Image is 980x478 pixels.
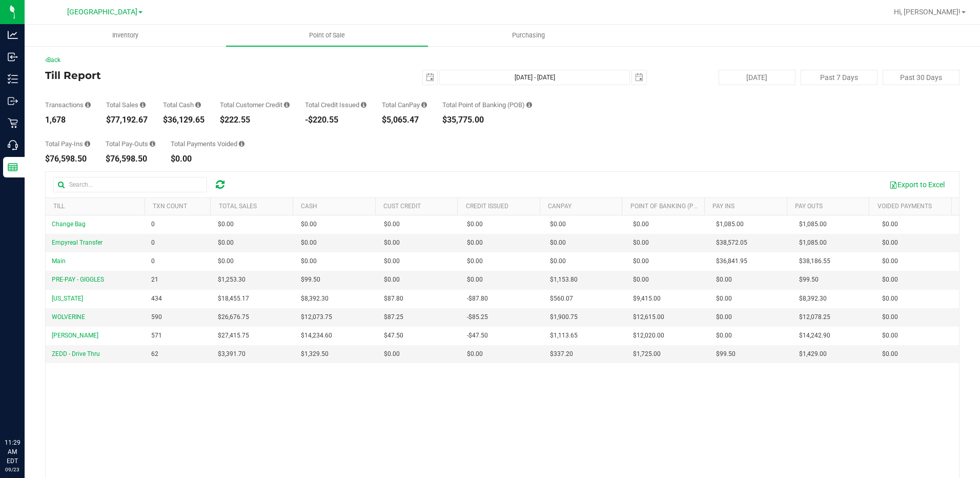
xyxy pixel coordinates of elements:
[226,25,427,46] a: Point of Sale
[882,256,898,266] span: $0.00
[295,31,359,40] span: Point of Sale
[301,220,317,229] span: $0.00
[284,102,290,108] i: Sum of all successful, non-voided payment transaction amounts using account credit as the payment...
[8,52,18,62] inline-svg: Inbound
[384,220,400,229] span: $0.00
[8,140,18,150] inline-svg: Call Center
[384,275,400,285] span: $0.00
[218,312,249,322] span: $26,676.75
[52,295,83,302] span: [US_STATE]
[467,256,483,266] span: $0.00
[45,116,91,124] div: 1,678
[301,203,317,210] a: Cash
[151,256,155,266] span: 0
[442,102,532,108] div: Total Point of Banking (POB)
[799,220,827,229] span: $1,085.00
[716,312,732,322] span: $0.00
[67,8,137,16] span: [GEOGRAPHIC_DATA]
[799,256,830,266] span: $38,186.55
[45,155,90,163] div: $76,598.50
[882,275,898,285] span: $0.00
[52,332,98,339] span: [PERSON_NAME]
[384,256,400,266] span: $0.00
[716,349,736,359] span: $99.50
[712,203,734,210] a: Pay Ins
[106,102,148,108] div: Total Sales
[239,141,244,147] i: Sum of all voided payment transaction amounts (excluding tips and transaction fees) within the da...
[301,275,320,285] span: $99.50
[171,155,244,163] div: $0.00
[882,220,898,229] span: $0.00
[8,96,18,106] inline-svg: Outbound
[632,70,646,85] span: select
[423,70,437,85] span: select
[305,116,366,124] div: -$220.55
[52,257,66,265] span: Main
[85,102,91,108] i: Count of all successful payment transactions, possibly including voids, refunds, and cash-back fr...
[53,177,207,192] input: Search...
[442,116,532,124] div: $35,775.00
[45,70,350,81] h4: Till Report
[384,331,403,341] span: $47.50
[163,116,205,124] div: $36,129.65
[526,102,532,108] i: Sum of the successful, non-voided point-of-banking payment transaction amounts, both via payment ...
[467,331,488,341] span: -$47.50
[150,141,155,147] i: Sum of all cash pay-outs removed from tills within the date range.
[45,56,60,64] a: Back
[153,203,187,210] a: TXN Count
[633,312,664,322] span: $12,615.00
[801,70,877,85] button: Past 7 Days
[25,25,226,46] a: Inventory
[151,331,162,341] span: 571
[8,118,18,128] inline-svg: Retail
[218,331,249,341] span: $27,415.75
[163,102,205,108] div: Total Cash
[467,312,488,322] span: -$85.25
[633,275,649,285] span: $0.00
[220,102,290,108] div: Total Customer Credit
[218,238,234,248] span: $0.00
[550,294,573,304] span: $560.07
[151,275,158,285] span: 21
[716,294,732,304] span: $0.00
[799,238,827,248] span: $1,085.00
[882,294,898,304] span: $0.00
[30,394,43,407] iframe: Resource center unread badge
[45,141,90,147] div: Total Pay-Ins
[301,256,317,266] span: $0.00
[467,349,483,359] span: $0.00
[171,141,244,147] div: Total Payments Voided
[218,275,246,285] span: $1,253.30
[466,203,508,210] a: Credit Issued
[882,331,898,341] span: $0.00
[550,312,578,322] span: $1,900.75
[716,331,732,341] span: $0.00
[799,312,830,322] span: $12,078.25
[882,238,898,248] span: $0.00
[633,294,661,304] span: $9,415.00
[382,102,427,108] div: Total CanPay
[467,238,483,248] span: $0.00
[633,256,649,266] span: $0.00
[151,349,158,359] span: 62
[106,155,155,163] div: $76,598.50
[799,294,827,304] span: $8,392.30
[106,141,155,147] div: Total Pay-Outs
[633,349,661,359] span: $1,725.00
[384,238,400,248] span: $0.00
[550,238,566,248] span: $0.00
[218,294,249,304] span: $18,455.17
[53,203,65,210] a: Till
[361,102,366,108] i: Sum of all successful refund transaction amounts from purchase returns resulting in account credi...
[550,220,566,229] span: $0.00
[894,8,961,16] span: Hi, [PERSON_NAME]!
[52,350,100,357] span: ZEDD - Drive Thru
[218,220,234,229] span: $0.00
[467,220,483,229] span: $0.00
[301,349,329,359] span: $1,329.50
[633,331,664,341] span: $12,020.00
[799,349,827,359] span: $1,429.00
[52,313,85,321] span: WOLVERINE
[301,294,329,304] span: $8,392.30
[719,70,795,85] button: [DATE]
